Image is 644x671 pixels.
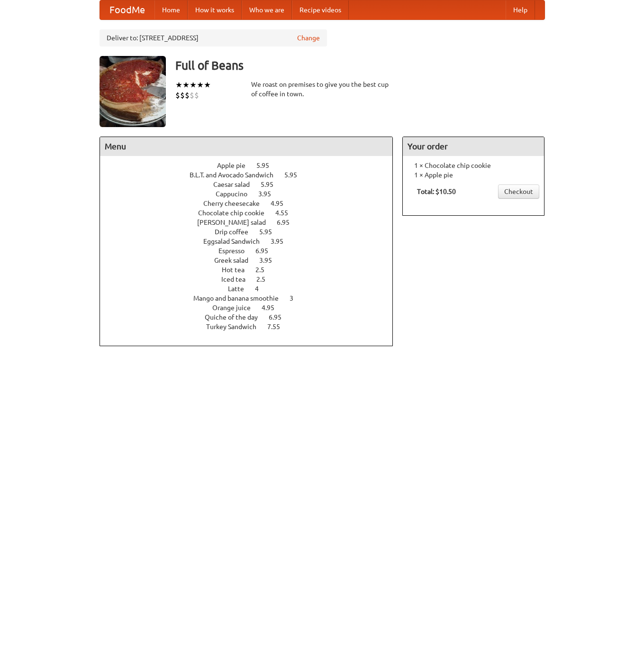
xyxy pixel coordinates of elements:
[262,304,284,312] span: 4.95
[198,209,306,217] a: Chocolate chip cookie 4.55
[255,266,274,274] span: 2.5
[297,33,320,43] a: Change
[212,304,292,312] a: Orange juice 4.95
[269,313,291,321] span: 6.95
[242,0,292,19] a: Who we are
[259,257,281,264] span: 3.95
[284,171,307,179] span: 5.95
[216,190,289,198] a: Cappucino 3.95
[261,181,283,188] span: 5.95
[190,171,315,179] a: B.L.T. and Avocado Sandwich 5.95
[277,219,299,226] span: 6.95
[205,313,267,321] span: Quiche of the day
[228,285,276,293] a: Latte 4
[214,257,258,264] span: Greek salad
[180,90,185,101] li: $
[212,304,260,312] span: Orange juice
[175,90,180,101] li: $
[206,323,298,331] a: Turkey Sandwich 7.55
[194,90,199,101] li: $
[203,200,269,207] span: Cherry cheesecake
[417,188,456,195] b: Total: $10.50
[100,137,393,156] h4: Menu
[197,219,275,226] span: [PERSON_NAME] salad
[292,0,349,19] a: Recipe videos
[198,209,274,217] span: Chocolate chip cookie
[203,238,269,245] span: Eggsalad Sandwich
[190,90,194,101] li: $
[255,285,268,293] span: 4
[271,238,293,245] span: 3.95
[217,162,287,169] a: Apple pie 5.95
[267,323,290,331] span: 7.55
[506,0,535,19] a: Help
[203,200,301,207] a: Cherry cheesecake 4.95
[221,276,255,283] span: Iced tea
[193,294,311,302] a: Mango and banana smoothie 3
[100,0,154,19] a: FoodMe
[190,171,283,179] span: B.L.T. and Avocado Sandwich
[271,200,293,207] span: 4.95
[213,181,291,188] a: Caesar salad 5.95
[290,294,303,302] span: 3
[222,266,282,274] a: Hot tea 2.5
[182,80,190,90] li: ★
[222,266,254,274] span: Hot tea
[197,80,204,90] li: ★
[175,56,545,75] h3: Full of Beans
[218,247,254,255] span: Espresso
[218,247,286,255] a: Espresso 6.95
[213,181,259,188] span: Caesar salad
[188,0,242,19] a: How it works
[197,219,307,226] a: [PERSON_NAME] salad 6.95
[185,90,190,101] li: $
[258,190,281,198] span: 3.95
[206,323,266,331] span: Turkey Sandwich
[193,294,288,302] span: Mango and banana smoothie
[203,238,301,245] a: Eggsalad Sandwich 3.95
[228,285,254,293] span: Latte
[408,161,539,170] li: 1 × Chocolate chip cookie
[403,137,544,156] h4: Your order
[154,0,188,19] a: Home
[256,162,279,169] span: 5.95
[190,80,197,90] li: ★
[100,29,327,46] div: Deliver to: [STREET_ADDRESS]
[204,80,211,90] li: ★
[175,80,182,90] li: ★
[275,209,298,217] span: 4.55
[216,190,257,198] span: Cappucino
[256,276,275,283] span: 2.5
[214,257,290,264] a: Greek salad 3.95
[215,228,290,236] a: Drip coffee 5.95
[498,184,539,199] a: Checkout
[259,228,281,236] span: 5.95
[215,228,258,236] span: Drip coffee
[408,170,539,180] li: 1 × Apple pie
[205,313,299,321] a: Quiche of the day 6.95
[251,80,393,99] div: We roast on premises to give you the best cup of coffee in town.
[255,247,278,255] span: 6.95
[217,162,255,169] span: Apple pie
[221,276,283,283] a: Iced tea 2.5
[100,56,166,127] img: angular.jpg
